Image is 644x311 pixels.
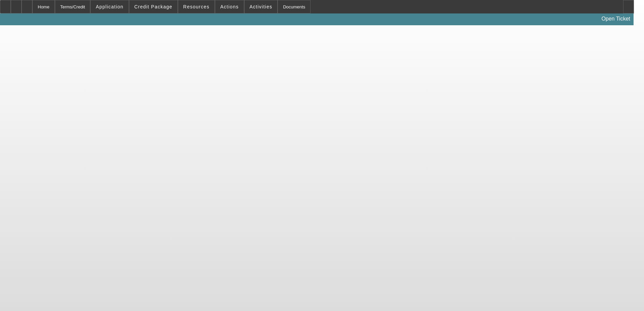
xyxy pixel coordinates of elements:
a: Open Ticket [599,13,633,25]
span: Activities [250,4,272,9]
button: Activities [245,0,278,13]
span: Application [96,4,123,9]
span: Credit Package [134,4,172,9]
button: Credit Package [129,0,178,13]
span: Resources [183,4,210,9]
button: Application [91,0,128,13]
button: Actions [215,0,244,13]
span: Actions [220,4,239,9]
button: Resources [178,0,215,13]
